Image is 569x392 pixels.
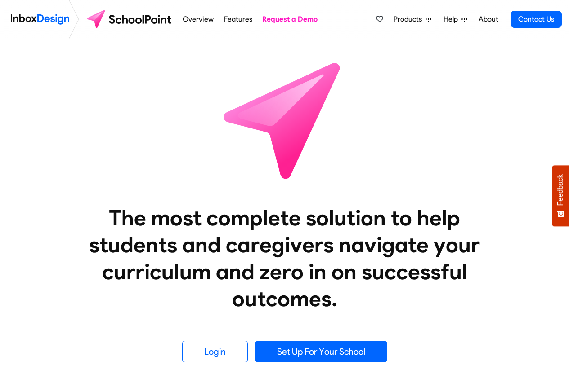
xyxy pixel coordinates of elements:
[552,165,569,226] button: Feedback - Show survey
[511,11,562,28] a: Contact Us
[180,10,216,28] a: Overview
[71,204,498,312] heading: The most complete solution to help students and caregivers navigate your curriculum and zero in o...
[221,10,255,28] a: Features
[394,14,426,25] span: Products
[204,39,366,201] img: icon_schoolpoint.svg
[440,10,471,28] a: Help
[390,10,435,28] a: Products
[476,10,501,28] a: About
[182,341,248,362] a: Login
[556,174,565,206] span: Feedback
[255,341,387,362] a: Set Up For Your School
[260,10,320,28] a: Request a Demo
[83,9,178,30] img: schoolpoint logo
[444,14,461,25] span: Help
